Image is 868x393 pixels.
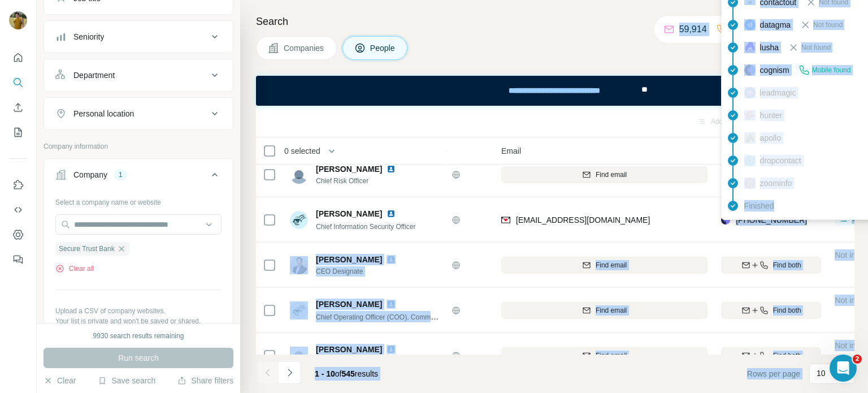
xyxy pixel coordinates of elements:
span: Find email [596,351,627,361]
button: Search [9,72,27,93]
button: Navigate to next page [279,361,301,384]
span: Find both [773,351,801,361]
div: 9930 search results remaining [93,331,184,341]
span: [PERSON_NAME] [316,299,382,310]
div: Company [73,169,107,180]
img: provider cognism logo [744,64,756,76]
button: Quick start [9,47,27,68]
span: Find email [596,170,627,180]
span: results [315,369,378,378]
span: Find both [773,305,801,316]
span: apollo [760,132,781,144]
button: Seniority [44,23,233,50]
img: provider zoominfo logo [744,178,756,189]
iframe: Banner [256,76,854,106]
span: [EMAIL_ADDRESS][DOMAIN_NAME] [516,215,650,224]
button: Find email [501,166,708,183]
span: Email [501,145,521,157]
span: Chief Operating Officer (COO), Commercial Finance [316,312,473,321]
img: provider hunter logo [744,110,756,120]
p: Your list is private and won't be saved or shared. [55,316,222,326]
span: CEO Designate [316,266,400,277]
span: of [335,369,342,378]
img: LinkedIn logo [387,209,396,218]
p: 59,914 [679,23,707,36]
span: leadmagic [760,87,796,98]
button: Company1 [44,161,233,193]
img: provider datagma logo [744,19,756,31]
button: Find email [501,257,708,274]
span: Rows per page [747,368,800,379]
span: Find email [596,260,627,270]
button: Share filters [177,375,233,386]
span: Chief Information Security Officer [316,223,416,231]
span: 2 [853,355,862,364]
button: Enrich CSV [9,97,27,118]
button: Use Surfe on LinkedIn [9,175,27,195]
button: Clear [44,375,76,386]
button: Find both [721,302,821,319]
span: [PERSON_NAME] [316,163,382,175]
span: datagma [760,19,791,31]
span: [PHONE_NUMBER] [736,215,807,224]
img: LinkedIn logo [387,165,396,174]
p: 10 [817,368,826,379]
span: Not found [801,42,831,53]
img: provider dropcontact logo [744,155,756,166]
img: provider findymail logo [501,214,510,226]
span: lusha [760,42,779,53]
button: Department [44,62,233,89]
span: Find email [596,305,627,316]
img: Avatar [9,11,27,29]
span: Companies [284,42,325,54]
span: zoominfo [760,178,792,189]
img: LinkedIn logo [387,300,396,309]
div: 1 [114,170,127,180]
img: Avatar [290,256,308,274]
span: People [370,42,396,54]
img: LinkedIn logo [387,255,396,264]
span: Not found [813,20,843,30]
button: Find both [721,347,821,364]
iframe: Intercom live chat [830,355,857,382]
div: Department [73,70,115,81]
button: Personal location [44,100,233,127]
button: Find email [501,347,708,364]
button: Clear all [55,264,94,274]
img: provider lusha logo [744,42,756,53]
span: [PERSON_NAME] [316,344,382,355]
img: Avatar [290,211,308,229]
button: Use Surfe API [9,200,27,220]
span: 545 [342,369,355,378]
div: Select a company name or website [55,193,222,208]
button: Find email [501,302,708,319]
img: LinkedIn logo [387,345,396,354]
img: Avatar [290,347,308,365]
img: provider leadmagic logo [744,87,756,98]
span: Find both [773,260,801,270]
span: Mobile found [812,65,851,75]
span: hunter [760,110,783,121]
p: Upload a CSV of company websites. [55,306,222,316]
span: [PERSON_NAME] [316,208,382,219]
p: Company information [44,141,233,152]
span: Secure Trust Bank [59,244,115,254]
h4: Search [256,14,854,29]
span: 0 selected [284,145,320,157]
button: My lists [9,122,27,142]
img: provider apollo logo [744,132,756,144]
div: Seniority [73,31,104,42]
span: Finished [744,200,774,211]
img: Avatar [290,301,308,319]
span: dropcontact [760,155,801,166]
button: Feedback [9,249,27,270]
button: Find both [721,257,821,274]
span: cognism [760,64,789,76]
span: 1 - 10 [315,369,335,378]
div: Personal location [73,108,134,119]
span: [PERSON_NAME] [316,254,382,265]
img: Avatar [290,166,308,184]
button: Save search [98,375,155,386]
button: Dashboard [9,224,27,245]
